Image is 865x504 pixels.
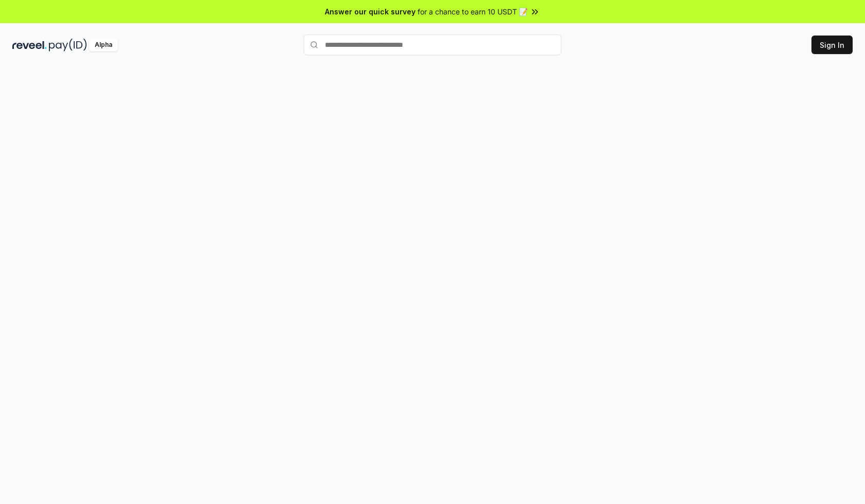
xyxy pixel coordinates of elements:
[325,6,416,17] span: Answer our quick survey
[49,39,87,51] img: pay_id
[811,36,853,54] button: Sign In
[12,39,47,51] img: reveel_dark
[418,6,528,17] span: for a chance to earn 10 USDT 📝
[89,39,118,51] div: Alpha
